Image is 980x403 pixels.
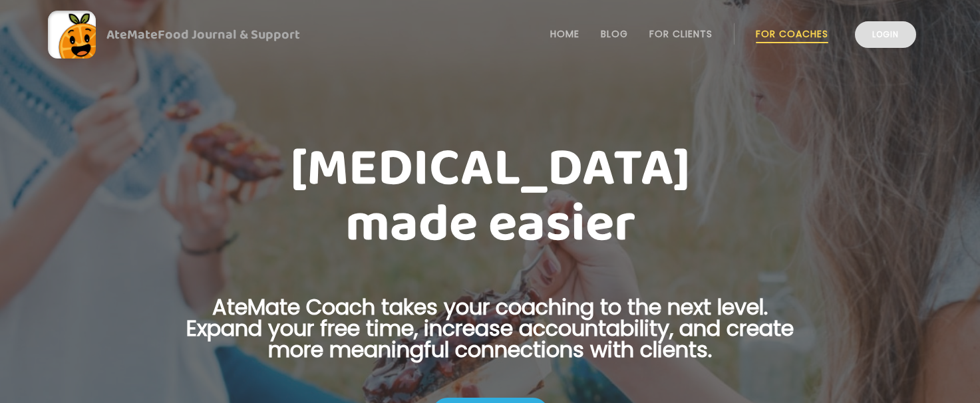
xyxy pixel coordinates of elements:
[550,29,579,39] a: Home
[649,29,713,39] a: For Clients
[166,297,815,376] p: AteMate Coach takes your coaching to the next level. Expand your free time, increase accountabili...
[756,29,828,39] a: For Coaches
[166,141,815,253] h1: [MEDICAL_DATA] made easier
[601,29,628,39] a: Blog
[48,11,932,59] a: AteMateFood Journal & Support
[855,21,916,48] a: Login
[158,24,300,45] span: Food Journal & Support
[96,24,300,45] div: AteMate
